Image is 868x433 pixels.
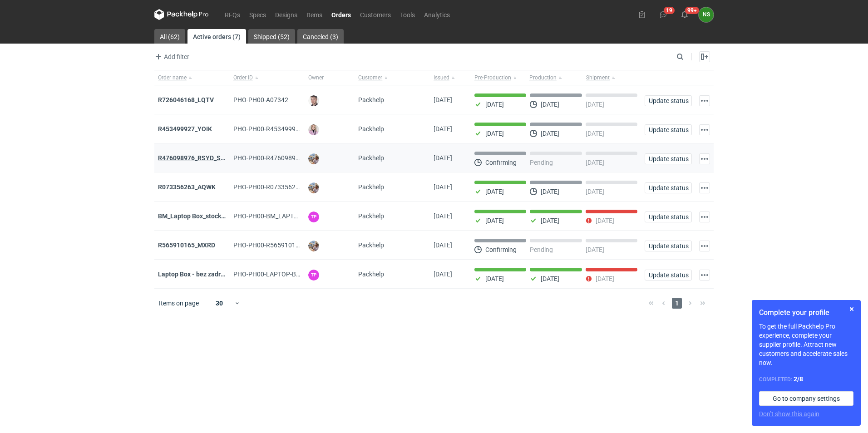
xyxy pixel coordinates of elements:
[158,241,215,249] a: R565910165_MXRD
[649,214,688,220] span: Update status
[230,70,305,85] button: Order ID
[233,96,288,103] span: PHO-PH00-A07342
[649,98,688,104] span: Update status
[271,9,302,20] a: Designs
[584,70,641,85] button: Shipment
[430,70,471,85] button: Issued
[530,246,553,253] p: Pending
[154,70,230,85] button: Order name
[645,270,692,280] button: Update status
[645,182,692,193] button: Update status
[699,241,710,251] button: Actions
[649,185,688,191] span: Update status
[159,299,199,308] span: Items on page
[355,70,430,85] button: Customer
[699,153,710,164] button: Actions
[308,95,319,106] img: Maciej Sikora
[187,29,246,44] a: Active orders (7)
[528,70,584,85] button: Production
[358,125,384,133] span: Packhelp
[586,74,610,81] span: Shipment
[649,243,688,249] span: Update status
[248,29,295,44] a: Shipped (52)
[699,270,710,280] button: Actions
[485,101,504,108] p: [DATE]
[158,154,233,162] a: R476098976_RSYD_SXBU
[649,156,688,162] span: Update status
[233,154,340,162] span: PHO-PH00-R476098976_RSYD_SXBU
[471,70,528,85] button: Pre-Production
[474,74,511,81] span: Pre-Production
[846,304,857,315] button: Skip for now
[485,130,504,137] p: [DATE]
[485,275,504,282] p: [DATE]
[530,159,553,166] p: Pending
[434,74,449,81] span: Issued
[541,101,559,108] p: [DATE]
[327,9,355,20] a: Orders
[759,391,853,406] a: Go to company settings
[158,183,216,191] a: R073356263_AQWK
[154,29,185,44] a: All (62)
[586,101,604,108] p: [DATE]
[434,183,452,191] span: 25/09/2025
[158,74,187,81] span: Order name
[645,212,692,222] button: Update status
[586,246,604,253] p: [DATE]
[672,298,682,309] span: 1
[158,212,231,220] a: BM_Laptop Box_stock_06
[358,74,382,81] span: Customer
[308,270,319,280] figcaption: TP
[153,51,189,62] span: Add filter
[645,153,692,164] button: Update status
[677,7,692,22] button: 99+
[358,154,384,162] span: Packhelp
[485,217,504,224] p: [DATE]
[794,375,803,383] strong: 2 / 8
[308,153,319,164] img: Michał Palasek
[158,271,257,278] a: Laptop Box - bez zadruku - stock 3
[649,272,688,278] span: Update status
[541,188,559,195] p: [DATE]
[434,212,452,220] span: 22/09/2025
[308,212,319,222] figcaption: TP
[434,125,452,133] span: 07/10/2025
[586,130,604,137] p: [DATE]
[233,241,323,249] span: PHO-PH00-R565910165_MXRD
[233,271,382,278] span: PHO-PH00-LAPTOP-BOX---BEZ-ZADRUKU---STOCK-3
[699,95,710,106] button: Actions
[434,271,452,278] span: 04/09/2025
[308,241,319,251] img: Michał Palasek
[308,182,319,193] img: Michał Palasek
[358,241,384,249] span: Packhelp
[395,9,419,20] a: Tools
[205,297,234,310] div: 30
[759,409,819,418] button: Don’t show this again
[699,7,714,22] button: NS
[759,322,853,367] p: To get the full Packhelp Pro experience, complete your supplier profile. Attract new customers an...
[675,51,704,62] input: Search
[699,7,714,22] div: Natalia Stępak
[302,9,327,20] a: Items
[485,188,504,195] p: [DATE]
[649,127,688,133] span: Update status
[233,212,350,220] span: PHO-PH00-BM_LAPTOP-BOX_STOCK_06
[358,96,384,103] span: Packhelp
[308,124,319,135] img: Klaudia Wiśniewska
[596,217,614,224] p: [DATE]
[529,74,557,81] span: Production
[759,374,853,384] div: Completed:
[358,271,384,278] span: Packhelp
[541,217,559,224] p: [DATE]
[308,74,324,81] span: Owner
[541,130,559,137] p: [DATE]
[158,125,212,133] a: R453499927_YOIK
[645,241,692,251] button: Update status
[699,182,710,193] button: Actions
